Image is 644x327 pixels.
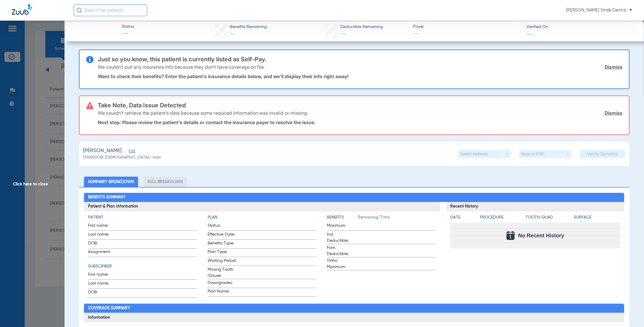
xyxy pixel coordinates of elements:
span: Effective Date: [208,231,236,239]
span: DOB: [88,289,117,297]
a: Dismiss [605,110,623,116]
h3: Take Note, Data Issue Detected [98,102,623,108]
span: -- [122,30,134,38]
span: Plan Type: [208,249,236,257]
span: (5108) DOB: [DEMOGRAPHIC_DATA] - HoH [83,155,161,161]
span: Ind. Deductible: [327,231,356,244]
h3: Information [84,313,624,322]
h2: Coverage Summary [84,304,624,313]
span: Fam. Deductible: [327,245,356,257]
p: Want to check their benefits? Enter the patient’s insurance details below, and we’ll display thei... [98,73,623,79]
span: Remaining/Total [358,214,436,223]
span: Waiting Period: [208,258,236,266]
span: Benefits Type: [208,240,236,248]
app-breakdown-title: Tooth/Quad [526,214,572,223]
span: Maximum: [327,223,356,231]
h2: Benefits Summary [84,193,624,202]
img: Zuub Logo [12,4,32,15]
img: error-icon [86,102,93,109]
span: -- [230,31,236,37]
span: -- [340,31,346,37]
span: Benefits Remaining [230,24,267,30]
span: Deductible Remaining [340,24,383,30]
h4: Plan [208,214,317,221]
h3: Recent History [446,202,625,211]
li: Full Breakdown [143,177,187,187]
span: -- [527,31,533,37]
h3: Patient & Plan Information [84,202,440,211]
app-breakdown-title: Procedure [480,214,524,223]
span: Status [122,24,134,30]
span: First name: [88,272,117,280]
span: [PERSON_NAME] [83,147,122,155]
li: Summary Breakdown [84,177,138,187]
span: Edit [129,149,134,155]
input: Search for patients [74,4,147,16]
span: Ortho Maximum: [327,258,356,270]
span: Verified On [527,24,635,30]
h4: Surface [574,214,620,221]
span: -- [413,30,522,37]
span: Status: [208,223,236,231]
span: First name: [88,223,117,231]
span: Missing Tooth Clause: [208,267,236,279]
span: Last name: [88,280,117,288]
h4: Procedure [480,214,524,221]
h4: Benefits [327,214,358,221]
h4: Date [451,214,475,221]
app-breakdown-title: Surface [574,214,620,223]
span: Payer [413,24,522,30]
h4: Subscriber [88,263,197,270]
span: Plan Name: [208,288,236,296]
app-breakdown-title: Date [451,214,475,223]
img: Search Icon [77,8,82,13]
img: Calendar [506,231,515,240]
span: Assignment: [88,249,117,257]
p: We couldn’t retrieve the patient’s data because some required information was invalid or missing. [98,110,308,116]
p: Next step: Please review the patient’s details or contact the insurance payer to resolve the issue. [98,119,623,125]
span: DOB: [88,240,117,248]
span: Downgrades: [208,280,236,288]
a: Dismiss [605,64,623,70]
span: Last name: [88,231,117,239]
h4: Patient [88,214,197,221]
h4: Tooth/Quad [526,214,572,221]
app-breakdown-title: Benefits [327,214,358,223]
span: No Recent History [518,233,564,239]
span: [PERSON_NAME] Smile Dental [566,7,632,13]
p: We couldn’t pull any insurance info because they don’t have coverage on file. [98,64,265,70]
img: info-icon [86,56,93,63]
h3: Just so you know, this patient is currently listed as Self-Pay. [98,56,623,62]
